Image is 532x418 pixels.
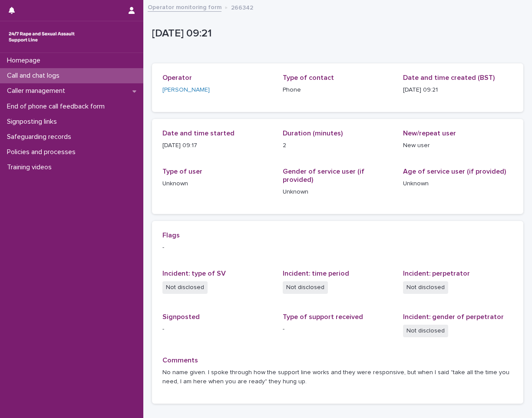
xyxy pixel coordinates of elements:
[162,313,200,320] span: Signposted
[283,168,364,183] span: Gender of service user (if provided)
[403,168,506,175] span: Age of service user (if provided)
[162,130,235,137] span: Date and time started
[403,74,495,81] span: Date and time created (BST)
[162,168,202,175] span: Type of user
[283,74,334,81] span: Type of contact
[403,86,513,95] p: [DATE] 09:21
[3,56,47,65] p: Homepage
[283,188,393,197] p: Unknown
[3,133,78,141] p: Safeguarding records
[283,130,343,137] span: Duration (minutes)
[403,141,513,150] p: New user
[403,270,470,277] span: Incident: perpetrator
[3,118,64,126] p: Signposting links
[162,74,192,81] span: Operator
[283,325,393,334] p: -
[403,130,456,137] span: New/repeat user
[7,28,76,46] img: rhQMoQhaT3yELyF149Cw
[162,141,272,150] p: [DATE] 09:17
[231,2,253,12] p: 266342
[403,325,448,337] span: Not disclosed
[3,87,72,95] p: Caller management
[162,86,210,95] a: [PERSON_NAME]
[283,270,349,277] span: Incident: time period
[162,281,208,294] span: Not disclosed
[162,357,198,364] span: Comments
[403,281,448,294] span: Not disclosed
[3,102,112,111] p: End of phone call feedback form
[283,281,328,294] span: Not disclosed
[283,86,393,95] p: Phone
[152,27,520,40] p: [DATE] 09:21
[3,148,83,156] p: Policies and processes
[162,243,513,252] p: -
[162,232,180,239] span: Flags
[162,270,226,277] span: Incident: type of SV
[148,2,221,12] a: Operator monitoring form
[162,179,272,188] p: Unknown
[403,179,513,188] p: Unknown
[3,72,66,80] p: Call and chat logs
[283,141,393,150] p: 2
[283,313,363,320] span: Type of support received
[3,163,59,171] p: Training videos
[162,368,513,386] p: No name given. I spoke through how the support line works and they were responsive, but when I sa...
[403,313,504,320] span: Incident: gender of perpetrator
[162,325,272,334] p: -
